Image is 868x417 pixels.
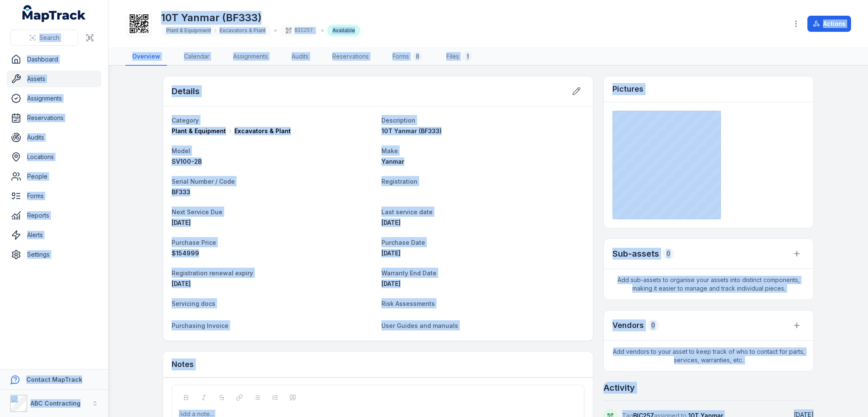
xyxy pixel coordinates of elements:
a: Locations [7,148,101,165]
h3: Vendors [612,319,644,331]
span: Registration [381,178,417,185]
a: Alerts [7,227,101,243]
strong: ABC Contracting [31,400,81,407]
a: Forms [7,188,101,204]
a: Reservations [7,109,101,126]
span: BF333 [172,188,190,196]
span: Purchase Price [172,239,216,246]
h3: Notes [172,358,194,370]
span: 10T Yanmar (BF333) [381,127,442,134]
a: Reports [7,207,101,224]
span: Plant & Equipment [172,127,226,135]
span: SV100-2B [172,158,202,165]
div: Available [327,25,360,36]
span: Next Service Due [172,208,223,215]
div: 0 [662,248,674,260]
span: Last service date [381,208,433,215]
h3: Pictures [612,83,643,95]
a: Reservations [325,48,376,66]
span: [DATE] [381,280,401,287]
span: [DATE] [172,219,191,226]
span: Make [381,147,398,154]
time: 29/03/2025, 7:00:00 am [381,219,401,226]
h2: Sub-assets [612,248,659,260]
div: 0 [647,319,659,331]
h2: Activity [604,382,635,394]
h1: 10T Yanmar (BF333) [161,11,360,25]
span: Plant & Equipment [166,27,211,34]
span: Category [172,117,199,124]
span: User Guides and manuals [381,322,458,329]
a: Audits [285,48,315,66]
a: Assignments [7,90,101,107]
strong: Contact MapTrack [26,376,82,383]
a: Dashboard [7,51,101,68]
a: MapTrack [22,5,86,22]
span: [DATE] [381,249,401,257]
span: Purchase Date [381,239,425,246]
span: [DATE] [381,219,401,226]
time: 07/01/2025, 7:00:00 am [381,249,401,257]
span: Servicing docs [172,300,215,307]
div: BIC257 [280,25,318,36]
time: 29/03/2026, 7:00:00 am [172,219,191,226]
span: Add sub-assets to organise your assets into distinct components, making it easier to manage and t... [604,269,813,299]
span: Purchasing Invoice [172,322,228,329]
span: Serial Number / Code [172,178,235,185]
button: Search [10,30,78,46]
span: Search [39,34,59,42]
span: Add vendors to your asset to keep track of who to contact for parts, services, warranties, etc. [604,341,813,371]
span: 154999 AUD [172,249,199,257]
a: People [7,168,101,185]
span: Registration renewal expiry [172,269,253,277]
button: Actions [807,16,851,32]
time: 04/04/2026, 7:00:00 am [172,280,191,287]
div: 0 [412,51,423,62]
span: Excavators & Plant [220,27,266,34]
a: Assets [7,70,101,87]
a: Audits [7,129,101,146]
a: Files1 [440,48,479,66]
span: Excavators & Plant [234,127,291,135]
span: Warranty End Date [381,269,437,277]
h2: Details [172,85,200,97]
a: Settings [7,246,101,263]
span: Risk Assessments [381,300,435,307]
span: Yanmar [381,158,404,165]
span: [DATE] [172,280,191,287]
a: Forms0 [386,48,429,66]
a: Assignments [226,48,275,66]
a: Calendar [177,48,216,66]
span: Model [172,147,190,154]
time: 07/01/2028, 7:00:00 am [381,280,401,287]
a: Overview [125,48,167,66]
div: 1 [462,51,473,62]
span: Description [381,117,415,124]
